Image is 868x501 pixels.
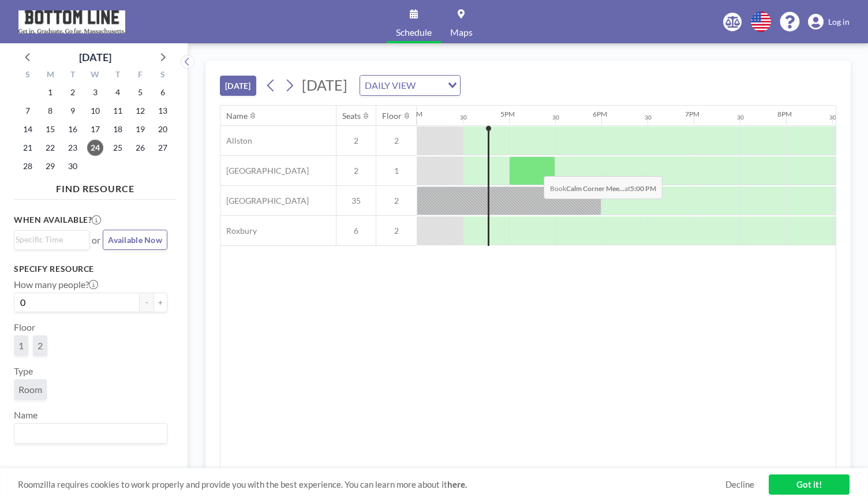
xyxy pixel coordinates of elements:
span: Room [18,384,42,395]
span: Allston [220,136,252,146]
span: Available Now [108,235,162,245]
div: S [151,68,174,83]
div: Search for option [14,424,167,443]
button: Available Now [103,230,167,250]
span: Thursday, September 4, 2025 [110,84,126,100]
div: 30 [460,114,467,121]
span: Sunday, September 14, 2025 [20,121,36,137]
div: 6PM [593,110,607,118]
div: S [17,68,39,83]
span: Thursday, September 25, 2025 [110,140,126,156]
span: Roomzilla requires cookies to work properly and provide you with the best experience. You can lea... [18,479,725,490]
div: [DATE] [79,49,111,65]
span: Wednesday, September 3, 2025 [87,84,103,100]
span: Log in [828,17,850,27]
b: Calm Corner Mee... [566,184,624,193]
label: Name [14,409,38,421]
span: 2 [376,136,417,146]
span: [DATE] [302,76,347,94]
div: 7PM [685,110,699,118]
span: Thursday, September 18, 2025 [110,121,126,137]
span: 2 [376,196,417,206]
span: Tuesday, September 30, 2025 [65,158,81,174]
span: Thursday, September 11, 2025 [110,103,126,119]
span: Monday, September 8, 2025 [42,103,58,119]
span: Friday, September 5, 2025 [132,84,148,100]
a: Got it! [769,474,850,495]
div: 30 [829,114,836,121]
span: Monday, September 22, 2025 [42,140,58,156]
span: Wednesday, September 10, 2025 [87,103,103,119]
div: F [129,68,151,83]
span: Sunday, September 7, 2025 [20,103,36,119]
label: How many people? [14,279,98,290]
div: M [39,68,62,83]
span: Saturday, September 13, 2025 [155,103,171,119]
span: Tuesday, September 9, 2025 [65,103,81,119]
input: Search for option [16,426,160,441]
span: Roxbury [220,226,257,236]
span: Wednesday, September 24, 2025 [87,140,103,156]
span: Friday, September 12, 2025 [132,103,148,119]
span: [GEOGRAPHIC_DATA] [220,166,309,176]
span: 2 [38,340,43,352]
span: 2 [336,166,376,176]
div: 5PM [500,110,515,118]
input: Search for option [419,78,441,93]
span: Sunday, September 21, 2025 [20,140,36,156]
span: Schedule [396,28,432,37]
h3: Specify resource [14,264,167,274]
span: 1 [18,340,24,352]
div: 30 [645,114,652,121]
div: Search for option [14,231,89,248]
span: 1 [376,166,417,176]
span: Tuesday, September 23, 2025 [65,140,81,156]
img: organization-logo [18,10,125,33]
div: Seats [342,111,361,121]
div: 30 [552,114,559,121]
span: Friday, September 19, 2025 [132,121,148,137]
span: Monday, September 29, 2025 [42,158,58,174]
span: Monday, September 15, 2025 [42,121,58,137]
span: Saturday, September 27, 2025 [155,140,171,156]
a: Decline [725,479,754,490]
b: 5:00 PM [630,184,656,193]
span: Saturday, September 20, 2025 [155,121,171,137]
span: 35 [336,196,376,206]
span: 2 [376,226,417,236]
span: Tuesday, September 2, 2025 [65,84,81,100]
button: [DATE] [220,76,256,96]
span: Tuesday, September 16, 2025 [65,121,81,137]
input: Search for option [16,233,83,246]
span: Wednesday, September 17, 2025 [87,121,103,137]
span: 6 [336,226,376,236]
span: Book at [544,176,663,199]
div: 8PM [777,110,792,118]
span: Sunday, September 28, 2025 [20,158,36,174]
span: [GEOGRAPHIC_DATA] [220,196,309,206]
span: Maps [450,28,473,37]
a: Log in [808,14,850,30]
span: 2 [336,136,376,146]
span: Friday, September 26, 2025 [132,140,148,156]
label: Floor [14,321,35,333]
div: Name [226,111,248,121]
span: Saturday, September 6, 2025 [155,84,171,100]
div: Floor [382,111,402,121]
button: + [154,293,167,312]
div: T [62,68,84,83]
button: - [140,293,154,312]
span: or [92,234,100,246]
span: DAILY VIEW [362,78,418,93]
div: Search for option [360,76,460,95]
label: Type [14,365,33,377]
div: 30 [737,114,744,121]
a: here. [447,479,467,489]
h4: FIND RESOURCE [14,178,177,195]
div: W [84,68,107,83]
span: Monday, September 1, 2025 [42,84,58,100]
div: T [106,68,129,83]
